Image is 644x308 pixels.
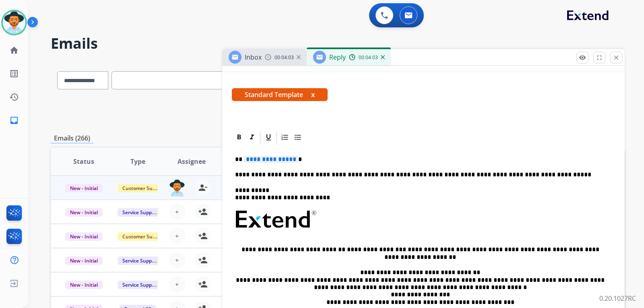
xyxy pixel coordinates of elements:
div: Italic [246,131,258,143]
span: New - Initial [65,208,103,217]
span: + [175,207,179,217]
span: Service Support [118,256,163,265]
img: agent-avatar [169,180,185,196]
mat-icon: person_remove [198,183,208,192]
span: Service Support [118,281,163,289]
mat-icon: person_add [198,279,208,289]
button: x [311,90,315,99]
span: + [175,279,179,289]
mat-icon: history [9,92,19,102]
span: Reply [329,53,346,62]
span: Service Support [118,208,163,217]
span: Assignee [178,157,206,166]
mat-icon: person_add [198,207,208,217]
button: + [169,228,185,244]
span: 00:04:03 [275,54,294,61]
p: 0.20.1027RC [599,294,636,303]
div: Ordered List [279,131,291,143]
mat-icon: home [9,45,19,55]
span: Status [73,157,94,166]
mat-icon: remove_red_eye [579,54,586,61]
button: + [169,252,185,268]
h2: Emails [51,35,625,52]
span: New - Initial [65,232,103,241]
span: New - Initial [65,281,103,289]
mat-icon: close [613,54,620,61]
mat-icon: person_add [198,231,208,241]
img: avatar [3,11,25,34]
span: Type [130,157,145,166]
span: Standard Template [232,88,328,101]
mat-icon: inbox [9,116,19,125]
mat-icon: list_alt [9,69,19,79]
button: + [169,204,185,220]
div: Bold [233,131,245,143]
span: + [175,255,179,265]
span: 00:04:03 [359,54,378,61]
span: + [175,231,179,241]
p: Emails (266) [51,133,93,143]
mat-icon: fullscreen [596,54,603,61]
span: Customer Support [118,184,170,192]
span: New - Initial [65,256,103,265]
div: Bullet List [292,131,304,143]
button: + [169,276,185,292]
span: Customer Support [118,232,170,241]
div: Underline [262,131,275,143]
span: Inbox [245,53,262,62]
span: New - Initial [65,184,103,192]
mat-icon: person_add [198,255,208,265]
